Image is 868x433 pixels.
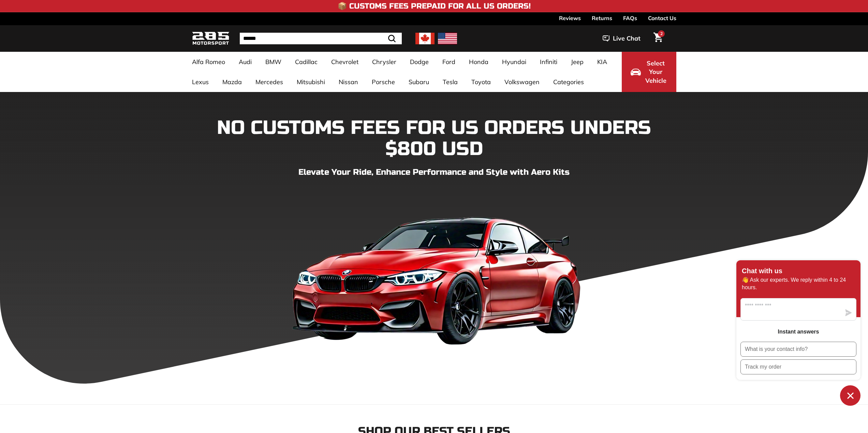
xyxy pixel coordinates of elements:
[465,72,498,92] a: Toyota
[332,72,365,92] a: Nissan
[533,52,564,72] a: Infiniti
[649,27,667,50] a: Cart
[402,72,436,92] a: Subaru
[192,31,230,47] img: Logo_285_Motorsport_areodynamics_components
[498,72,546,92] a: Volkswagen
[259,52,288,72] a: BMW
[290,72,332,92] a: Mitsubishi
[436,52,462,72] a: Ford
[592,12,612,24] a: Returns
[590,52,614,72] a: KIA
[644,59,667,85] span: Select Your Vehicle
[192,118,676,159] h1: NO CUSTOMS FEES FOR US ORDERS UNDERS $800 USD
[564,52,590,72] a: Jeep
[365,52,403,72] a: Chrysler
[623,12,637,24] a: FAQs
[232,52,259,72] a: Audi
[338,2,531,10] h4: 📦 Customs Fees Prepaid for All US Orders!
[462,52,495,72] a: Honda
[546,72,591,92] a: Categories
[216,72,249,92] a: Mazda
[495,52,533,72] a: Hyundai
[288,52,324,72] a: Cadillac
[185,72,216,92] a: Lexus
[185,52,232,72] a: Alfa Romeo
[734,260,863,406] inbox-online-store-chat: Shopify online store chat
[249,72,290,92] a: Mercedes
[622,52,676,92] button: Select Your Vehicle
[240,33,402,44] input: Search
[324,52,365,72] a: Chevrolet
[365,72,402,92] a: Porsche
[559,12,581,24] a: Reviews
[660,31,663,36] span: 2
[594,30,649,47] button: Live Chat
[613,34,641,43] span: Live Chat
[192,166,676,179] p: Elevate Your Ride, Enhance Performance and Style with Aero Kits
[403,52,436,72] a: Dodge
[436,72,465,92] a: Tesla
[648,12,676,24] a: Contact Us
